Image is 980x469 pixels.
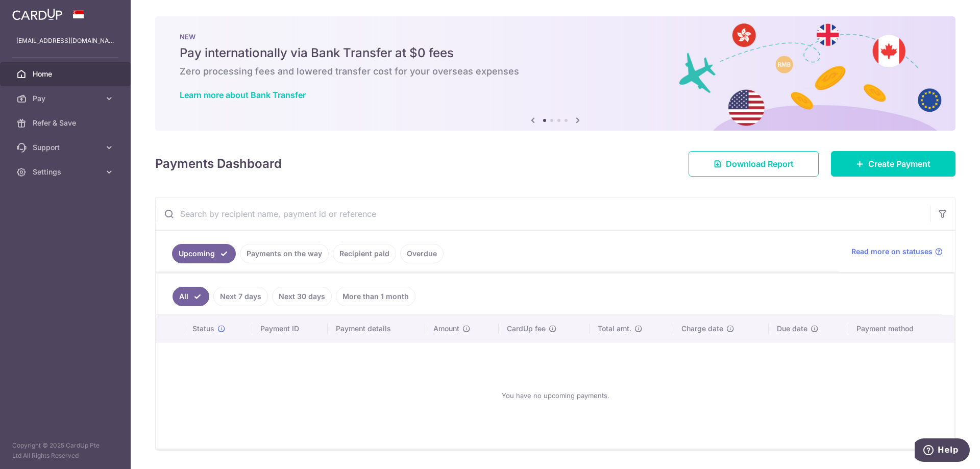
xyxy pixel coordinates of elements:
a: Payments on the way [240,244,329,263]
th: Payment method [848,315,954,342]
a: Next 30 days [272,287,332,306]
span: CardUp fee [507,324,546,334]
span: Download Report [726,158,794,170]
a: Next 7 days [213,287,268,306]
a: Download Report [689,151,819,177]
span: Support [33,142,100,153]
img: Bank transfer banner [155,16,955,131]
a: Overdue [400,244,444,263]
div: You have no upcoming payments. [168,351,942,440]
a: Recipient paid [333,244,396,263]
a: Create Payment [831,151,955,177]
span: Home [33,69,100,79]
a: Learn more about Bank Transfer [180,90,306,100]
p: NEW [180,33,931,41]
a: Read more on statuses [851,246,943,257]
span: Due date [777,324,807,334]
a: All [173,287,209,306]
span: Amount [433,324,459,334]
p: [EMAIL_ADDRESS][DOMAIN_NAME] [16,36,114,46]
th: Payment details [328,315,426,342]
iframe: Opens a widget where you can find more information [915,438,970,464]
span: Charge date [681,324,723,334]
th: Payment ID [252,315,328,342]
a: More than 1 month [336,287,415,306]
h5: Pay internationally via Bank Transfer at $0 fees [180,45,931,61]
span: Total amt. [598,324,631,334]
span: Settings [33,167,100,177]
img: CardUp [12,8,62,20]
span: Pay [33,93,100,104]
span: Status [192,324,214,334]
span: Read more on statuses [851,246,933,257]
h6: Zero processing fees and lowered transfer cost for your overseas expenses [180,65,931,78]
input: Search by recipient name, payment id or reference [156,198,930,230]
a: Upcoming [172,244,236,263]
span: Refer & Save [33,118,100,128]
span: Create Payment [868,158,930,170]
h4: Payments Dashboard [155,155,282,173]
